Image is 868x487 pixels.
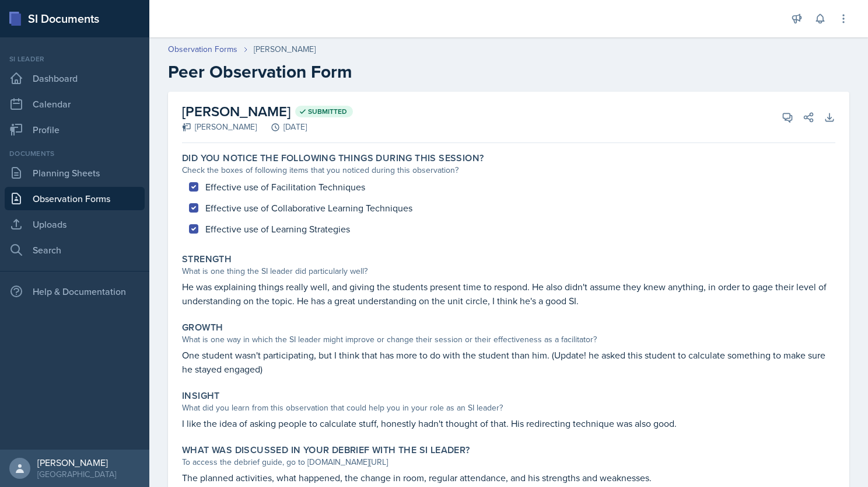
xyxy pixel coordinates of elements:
a: Profile [5,118,145,141]
label: Insight [182,390,220,402]
div: Si leader [5,54,145,64]
div: What did you learn from this observation that could help you in your role as an SI leader? [182,402,835,414]
a: Calendar [5,92,145,116]
div: To access the debrief guide, go to [DOMAIN_NAME][URL] [182,456,835,468]
a: Dashboard [5,67,145,90]
p: The planned activities, what happened, the change in room, regular attendance, and his strengths ... [182,471,835,485]
p: He was explaining things really well, and giving the students present time to respond. He also di... [182,280,835,308]
a: Planning Sheets [5,161,145,185]
div: [PERSON_NAME] [37,457,116,468]
div: What is one thing the SI leader did particularly well? [182,265,835,277]
h2: Peer Observation Form [168,61,849,82]
label: Strength [182,253,232,265]
div: Check the boxes of following items that you noticed during this observation? [182,164,835,176]
div: [DATE] [257,121,307,133]
div: [PERSON_NAME] [254,43,316,55]
p: One student wasn't participating, but I think that has more to do with the student than him. (Upd... [182,348,835,376]
label: What was discussed in your debrief with the SI Leader? [182,444,470,456]
label: Did you notice the following things during this session? [182,152,484,164]
div: [GEOGRAPHIC_DATA] [37,468,116,480]
span: Submitted [308,107,347,116]
a: Search [5,238,145,262]
a: Observation Forms [5,187,145,210]
a: Observation Forms [168,43,237,55]
label: Growth [182,322,223,333]
div: [PERSON_NAME] [182,121,257,133]
h2: [PERSON_NAME] [182,101,353,122]
p: I like the idea of asking people to calculate stuff, honestly hadn't thought of that. His redirec... [182,416,835,430]
a: Uploads [5,213,145,236]
div: Help & Documentation [5,280,145,303]
div: What is one way in which the SI leader might improve or change their session or their effectivene... [182,333,835,346]
div: Documents [5,148,145,159]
